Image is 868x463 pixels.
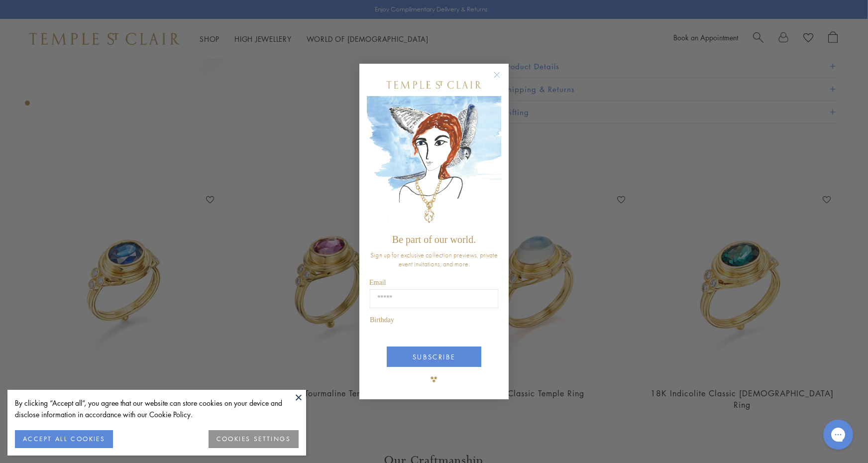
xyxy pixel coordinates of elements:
[15,430,113,448] button: ACCEPT ALL COOKIES
[209,430,299,448] button: COOKIES SETTINGS
[496,74,508,86] button: Close dialog
[370,250,498,268] span: Sign up for exclusive collection previews, private event invitations, and more.
[387,81,481,89] img: Temple St. Clair
[370,316,394,324] span: Birthday
[387,347,481,367] button: SUBSCRIBE
[369,279,386,286] span: Email
[370,289,498,308] input: Email
[392,234,476,245] span: Be part of our world.
[424,369,444,389] img: TSC
[367,96,501,229] img: c4a9eb12-d91a-4d4a-8ee0-386386f4f338.jpeg
[818,416,858,453] iframe: Gorgias live chat messenger
[15,397,299,420] div: By clicking “Accept all”, you agree that our website can store cookies on your device and disclos...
